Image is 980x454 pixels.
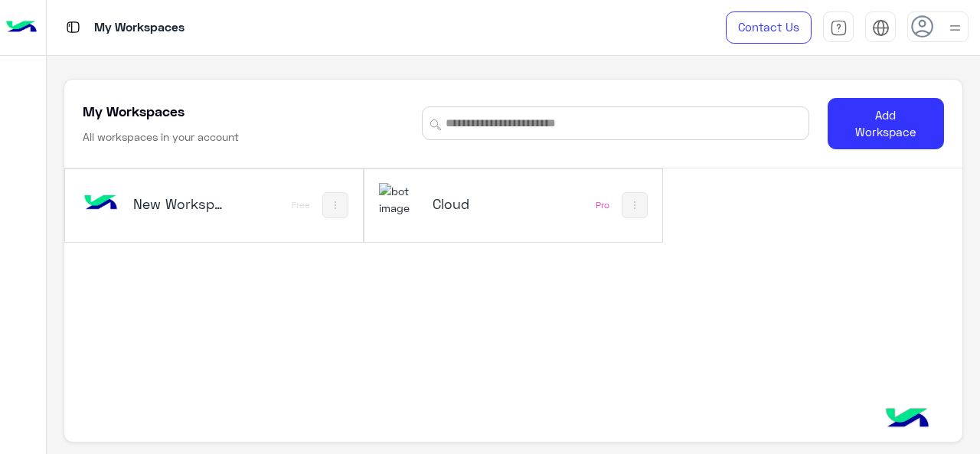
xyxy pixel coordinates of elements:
div: Free [292,199,310,211]
img: tab [830,19,848,37]
h5: My Workspaces [83,102,185,120]
img: Logo [6,11,37,44]
div: Pro [596,199,609,211]
img: profile [946,18,965,38]
button: Add Workspace [828,98,944,149]
h5: New Workspace 1 [133,194,230,213]
a: Contact Us [726,11,812,44]
img: hulul-logo.png [880,393,934,446]
img: 317874714732967 [379,183,420,216]
img: bot image [80,183,121,224]
img: tab [872,19,890,37]
h5: Cloud [433,194,529,213]
img: tab [64,18,83,37]
a: tab [823,11,854,44]
h6: All workspaces in your account [83,129,239,145]
p: My Workspaces [94,18,185,38]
